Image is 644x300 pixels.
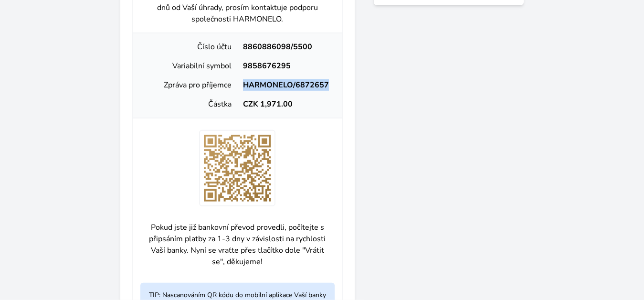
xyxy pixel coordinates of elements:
p: Pokud jste již bankovní převod provedli, počítejte s připsáním platby za 1-3 dny v závislosti na ... [140,214,335,275]
div: 9858676295 [237,60,335,72]
div: Zpráva pro příjemce [140,79,238,91]
div: CZK 1,971.00 [237,98,335,110]
div: 8860886098/5500 [237,41,335,53]
div: Částka [140,98,238,110]
img: JgAAAABJRU5ErkJggg== [199,130,275,206]
div: Číslo účtu [140,41,238,53]
div: HARMONELO/6872657 [237,79,335,91]
div: Variabilní symbol [140,60,238,72]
